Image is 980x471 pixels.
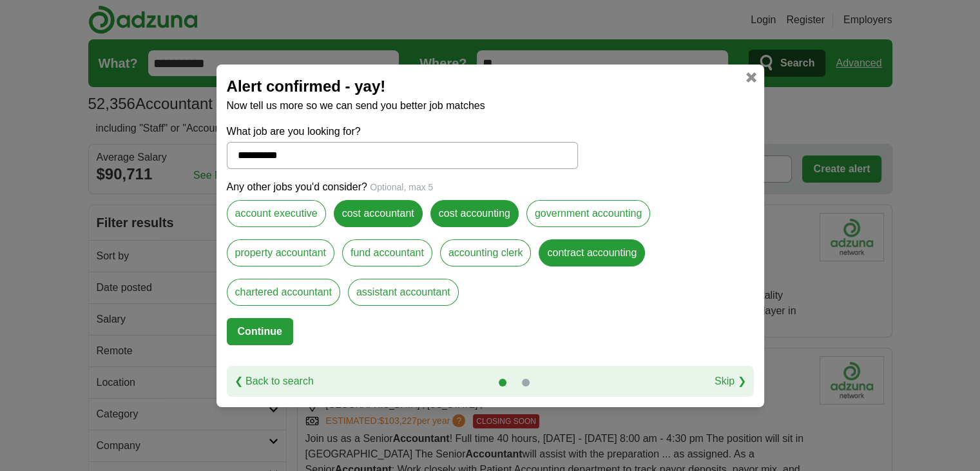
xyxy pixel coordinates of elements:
[227,200,326,227] label: account executive
[539,239,645,266] label: contract accounting
[370,182,433,192] span: Optional, max 5
[342,239,432,266] label: fund accountant
[430,200,519,227] label: cost accounting
[227,279,340,306] label: chartered accountant
[227,239,334,266] label: property accountant
[227,318,293,345] button: Continue
[715,374,746,389] a: Skip ❯
[334,200,423,227] label: cost accountant
[235,374,314,389] a: ❮ Back to search
[227,75,754,98] h2: Alert confirmed - yay!
[227,179,754,195] p: Any other jobs you'd consider?
[526,200,650,227] label: government accounting
[440,239,532,266] label: accounting clerk
[227,98,754,114] p: Now tell us more so we can send you better job matches
[227,124,578,139] label: What job are you looking for?
[348,279,459,306] label: assistant accountant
